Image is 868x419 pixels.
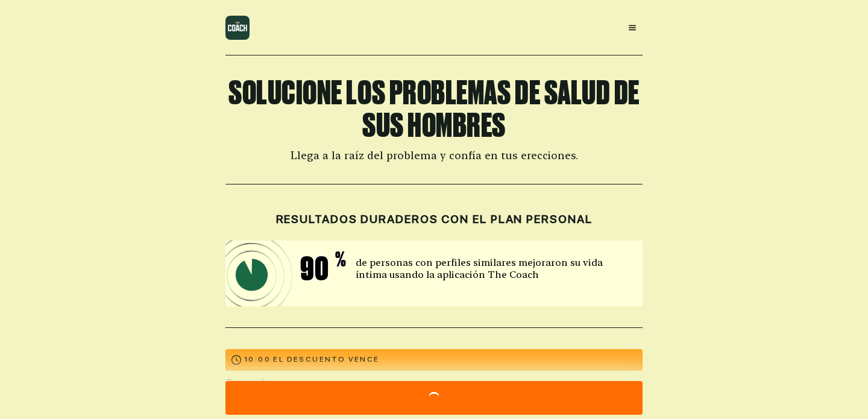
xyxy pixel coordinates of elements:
[276,212,593,226] font: RESULTADOS DURADEROS CON EL PLAN PERSONAL
[225,377,277,388] font: Cargando...
[225,241,389,306] img: icono
[244,355,271,364] font: 10:00
[335,248,346,270] font: %
[291,149,578,162] font: Llega a la raíz del problema y confía en tus erecciones.
[300,250,329,287] font: 90
[225,16,250,40] img: logo
[228,74,640,143] font: SOLUCIONE LOS PROBLEMAS DE SALUD DE SUS HOMBRES
[273,355,379,364] font: EL DESCUENTO VENCE
[356,257,603,280] font: de personas con perfiles similares mejoraron su vida íntima usando la aplicación The Coach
